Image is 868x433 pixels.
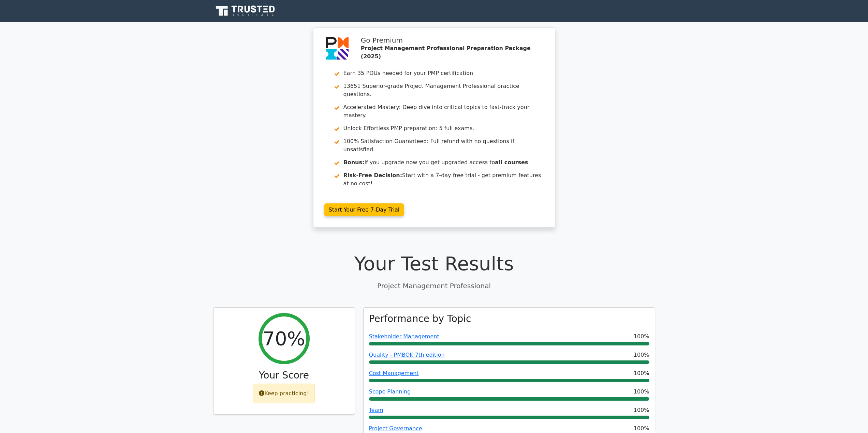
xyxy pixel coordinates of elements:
[369,352,445,358] a: Quality - PMBOK 7th edition
[253,384,315,403] div: Keep practicing!
[369,333,439,340] a: Stakeholder Management
[369,407,383,413] a: Team
[213,252,655,275] h1: Your Test Results
[369,388,411,395] a: Scope Planning
[634,424,649,433] span: 100%
[634,406,649,414] span: 100%
[634,388,649,396] span: 100%
[369,370,419,376] a: Cost Management
[219,370,349,381] h3: Your Score
[213,281,655,291] p: Project Management Professional
[634,333,649,341] span: 100%
[634,369,649,377] span: 100%
[634,351,649,359] span: 100%
[369,313,471,325] h3: Performance by Topic
[263,327,305,350] h2: 70%
[324,203,404,216] a: Start Your Free 7-Day Trial
[369,425,422,432] a: Project Governance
